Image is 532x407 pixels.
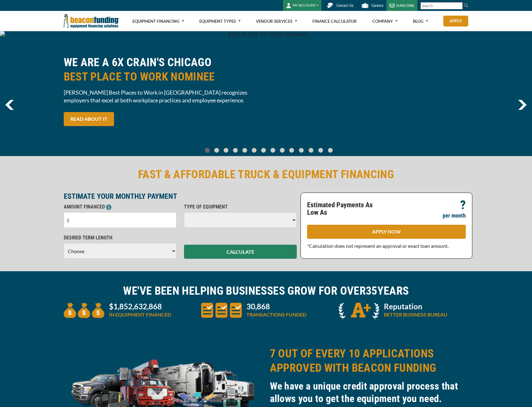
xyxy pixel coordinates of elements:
[64,203,177,211] p: AMOUNT FINANCED
[64,234,177,242] p: DESIRED TERM LENGTH
[269,148,277,153] a: Go To Slide 7
[384,311,447,318] p: BETTER BUSINESS BUREAU
[464,3,469,8] img: Search
[246,303,306,310] p: 30,868
[64,11,119,31] img: Beacon Funding Corporation logo
[64,89,262,104] span: [PERSON_NAME] Best Places to Work in [GEOGRAPHIC_DATA] recognizes employers that excel at both wo...
[420,2,463,9] input: Search
[256,11,297,31] a: Vendor Services
[312,11,357,31] a: Finance Calculator
[270,346,469,375] h2: 7 OUT OF EVERY 10 APPLICATIONS APPROVED WITH BEACON FUNDING
[246,311,306,318] p: TRANSACTIONS FUNDED
[443,212,466,219] p: per month
[326,148,334,153] a: Go To Slide 13
[288,148,296,153] a: Go To Slide 9
[109,303,171,310] p: $1,852,632,868
[132,11,184,31] a: Equipment Financing
[232,148,239,153] a: Go To Slide 3
[64,284,469,298] h2: WE'VE BEEN HELPING BUSINESSES GROW FOR OVER YEARS
[384,303,447,310] p: Reputation
[251,148,258,153] a: Go To Slide 5
[260,148,267,153] a: Go To Slide 6
[297,148,305,153] a: Go To Slide 10
[64,55,262,84] h2: WE ARE A 6X CRAIN'S CHICAGO
[413,11,428,31] a: Blog
[109,311,171,318] p: IN EQUIPMENT FINANCED
[199,11,241,31] a: Equipment Types
[64,303,104,318] img: three money bags to convey large amount of equipment financed
[184,203,297,211] p: TYPE OF EQUIPMENT
[339,303,379,320] img: A + icon
[443,16,468,27] a: Apply
[64,112,114,126] a: READ ABOUT IT
[307,148,315,153] a: Go To Slide 11
[201,303,242,318] img: three document icons to convery large amount of transactions funded
[279,148,286,153] a: Go To Slide 8
[204,148,211,153] a: Go To Slide 0
[336,3,353,8] span: Contact Us
[241,148,249,153] a: Go To Slide 4
[456,3,461,8] a: Clear search text
[5,100,14,110] a: previous
[307,243,449,249] span: *Calculation does not represent an approval or exact loan amount.
[64,212,177,228] input: $
[518,100,527,110] a: next
[307,225,466,239] a: APPLY NOW
[371,3,383,8] span: Careers
[5,100,14,110] img: Left Navigator
[64,193,297,200] p: ESTIMATE YOUR MONTHLY PAYMENT
[64,167,469,182] h2: FAST & AFFORDABLE TRUCK & EQUIPMENT FINANCING
[64,70,262,84] span: BEST PLACE TO WORK NOMINEE
[270,380,469,405] h3: We have a unique credit approval process that allows you to get the equipment you need.
[222,148,230,153] a: Go To Slide 2
[460,201,466,209] p: ?
[64,386,262,392] a: equipment collage
[184,245,297,259] button: CALCULATE
[213,148,221,153] a: Go To Slide 1
[317,148,325,153] a: Go To Slide 12
[372,11,398,31] a: Company
[518,100,527,110] img: Right Navigator
[366,284,377,297] span: 35
[307,201,383,216] p: Estimated Payments As Low As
